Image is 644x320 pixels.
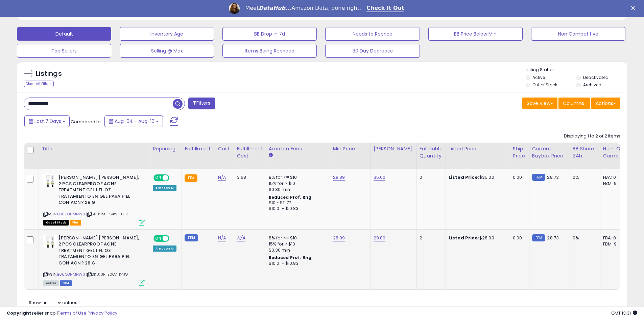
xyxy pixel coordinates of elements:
[583,74,609,80] label: Deactivated
[86,272,128,277] span: | SKU: 3P-E0O7-K4JO
[245,5,361,12] div: Meet Amazon Data, done right.
[222,44,317,58] button: Items Being Repriced
[269,180,325,187] div: 15% for > $10
[513,145,526,159] div: Ship Price
[269,241,325,247] div: 15% for > $10
[333,235,345,241] a: 28.99
[531,27,625,41] button: Non Competitive
[43,174,145,225] div: ASIN:
[573,235,595,241] div: 0%
[43,174,57,187] img: 41dTr4FtK3L._SL40_.jpg
[449,235,479,241] b: Listed Price:
[573,145,597,159] div: BB Share 24h.
[591,98,620,109] button: Actions
[513,235,524,241] div: 0.00
[269,145,327,152] div: Amazon Fees
[58,235,141,268] b: [PERSON_NAME] [PERSON_NAME], 2 PCS CLEARPROOF ACNE TREATMENT GEL 1 FL OZ TRATAMIENTO EN GEL PARA ...
[449,145,507,152] div: Listed Price
[573,174,595,180] div: 0%
[269,247,325,253] div: $0.30 min
[269,235,325,241] div: 8% for <= $10
[333,174,345,181] a: 29.89
[558,98,590,109] button: Columns
[259,5,291,11] i: DataHub...
[120,44,214,58] button: Selling @ Max
[237,145,263,159] div: Fulfillment Cost
[7,310,31,316] strong: Copyright
[269,206,325,212] div: $10.01 - $10.83
[60,280,72,286] span: FBM
[24,81,54,87] div: Clear All Filters
[57,272,85,277] a: B08Q3HMNW3
[603,180,625,187] div: FBM: 9
[71,119,102,125] span: Compared to:
[188,98,215,109] button: Filters
[154,235,163,241] span: ON
[532,82,557,88] label: Out of Stock
[154,175,163,181] span: ON
[420,174,440,180] div: 0
[325,27,420,41] button: Needs to Reprice
[120,27,214,41] button: Inventory Age
[70,220,81,226] span: FBA
[24,115,70,127] button: Last 7 Days
[36,69,62,79] h5: Listings
[185,174,197,182] small: FBA
[43,235,145,285] div: ASIN:
[374,235,386,241] a: 29.89
[522,98,557,109] button: Save View
[563,100,584,107] span: Columns
[185,234,198,241] small: FBM
[168,175,179,181] span: OFF
[88,310,117,316] a: Privacy Policy
[269,174,325,180] div: 8% for <= $10
[547,174,559,180] span: 28.73
[17,44,111,58] button: Top Sellers
[420,145,443,159] div: Fulfillable Quantity
[513,174,524,180] div: 0.00
[43,220,69,226] span: All listings that are currently out of stock and unavailable for purchase on Amazon
[115,118,154,125] span: Aug-04 - Aug-10
[57,211,85,217] a: B08Q3HMNW3
[222,27,317,41] button: BB Drop in 7d
[218,235,226,241] a: N/A
[7,310,117,317] div: seller snap | |
[237,174,261,180] div: 3.68
[269,261,325,266] div: $10.01 - $10.83
[532,74,545,80] label: Active
[532,174,545,181] small: FBM
[583,82,601,88] label: Archived
[269,200,325,206] div: $10 - $11.72
[34,118,61,125] span: Last 7 Days
[374,145,414,152] div: [PERSON_NAME]
[532,145,567,159] div: Current Buybox Price
[449,174,505,180] div: $35.00
[269,255,313,260] b: Reduced Prof. Rng.
[17,27,111,41] button: Default
[269,187,325,193] div: $0.30 min
[153,246,176,252] div: Amazon AI
[603,174,625,180] div: FBA: 0
[29,299,77,306] span: Show: entries
[43,235,57,248] img: 41dTr4FtK3L._SL40_.jpg
[153,145,179,152] div: Repricing
[428,27,523,41] button: BB Price Below Min
[333,145,368,152] div: Min Price
[269,194,313,200] b: Reduced Prof. Rng.
[218,174,226,181] a: N/A
[58,310,87,316] a: Terms of Use
[526,67,627,73] p: Listing States:
[611,310,637,316] span: 2025-08-18 13:31 GMT
[603,241,625,247] div: FBM: 9
[564,133,620,140] div: Displaying 1 to 2 of 2 items
[532,234,545,241] small: FBM
[153,185,176,191] div: Amazon AI
[631,6,638,10] div: Close
[58,174,141,208] b: [PERSON_NAME] [PERSON_NAME], 2 PCS CLEARPROOF ACNE TREATMENT GEL 1 FL OZ TRATAMIENTO EN GEL PARA ...
[547,235,559,241] span: 28.73
[229,3,240,14] img: Profile image for Georgie
[43,280,59,286] span: All listings currently available for purchase on Amazon
[269,152,273,158] small: Amazon Fees.
[104,115,163,127] button: Aug-04 - Aug-10
[218,145,231,152] div: Cost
